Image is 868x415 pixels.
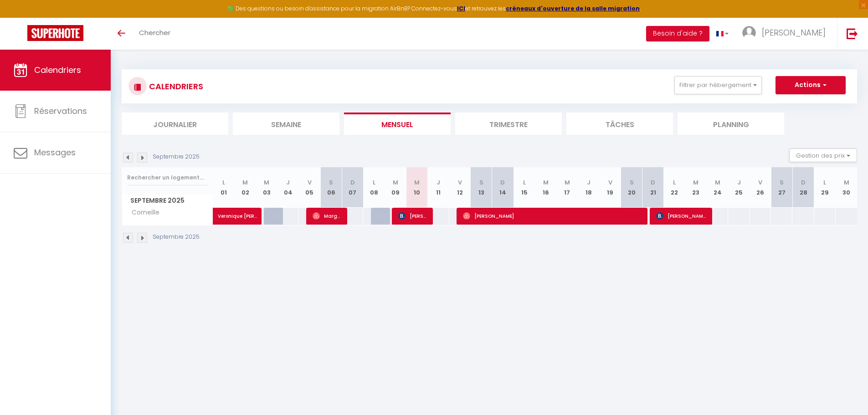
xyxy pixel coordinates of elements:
[762,27,826,38] span: [PERSON_NAME]
[264,178,269,187] abbr: M
[329,178,333,187] abbr: S
[823,178,826,187] abbr: L
[646,26,709,41] button: Besoin d'aide ?
[393,178,398,187] abbr: M
[587,178,591,187] abbr: J
[847,28,858,39] img: logout
[458,178,462,187] abbr: V
[350,178,355,187] abbr: D
[789,149,857,162] button: Gestion des prix
[523,178,526,187] abbr: L
[233,113,339,135] li: Semaine
[674,76,762,94] button: Filtrer par hébergement
[642,167,664,208] th: 21
[844,178,849,187] abbr: M
[678,113,784,135] li: Planning
[621,167,642,208] th: 20
[34,147,76,158] span: Messages
[313,207,342,225] span: Margaux Ptv
[34,64,81,76] span: Calendriers
[414,178,420,187] abbr: M
[506,5,640,12] a: créneaux d'ouverture de la salle migration
[147,76,203,97] h3: CALENDRIERS
[693,178,699,187] abbr: M
[656,207,707,225] span: [PERSON_NAME] [PERSON_NAME]
[342,167,363,208] th: 07
[132,18,177,50] a: Chercher
[153,233,200,241] p: Septembre 2025
[27,25,83,41] img: Super Booking
[737,178,741,187] abbr: J
[127,169,208,186] input: Rechercher un logement...
[715,178,720,187] abbr: M
[463,207,645,225] span: [PERSON_NAME]
[344,113,451,135] li: Mensuel
[455,113,562,135] li: Trimestre
[398,207,427,225] span: [PERSON_NAME]
[320,167,342,208] th: 06
[836,167,857,208] th: 30
[428,167,449,208] th: 11
[492,167,514,208] th: 14
[218,203,260,220] span: Veronique [PERSON_NAME]
[471,167,492,208] th: 13
[543,178,549,187] abbr: M
[213,167,235,208] th: 01
[750,167,771,208] th: 26
[122,113,228,135] li: Journalier
[673,178,676,187] abbr: L
[299,167,320,208] th: 05
[277,167,299,208] th: 04
[599,167,621,208] th: 19
[363,167,385,208] th: 08
[535,167,556,208] th: 16
[758,178,762,187] abbr: V
[235,167,256,208] th: 02
[242,178,248,187] abbr: M
[449,167,471,208] th: 12
[664,167,685,208] th: 22
[308,178,312,187] abbr: V
[153,153,200,161] p: Septembre 2025
[556,167,578,208] th: 17
[792,167,814,208] th: 28
[500,178,505,187] abbr: D
[728,167,750,208] th: 25
[707,167,728,208] th: 24
[406,167,427,208] th: 10
[373,178,375,187] abbr: L
[578,167,599,208] th: 18
[256,167,277,208] th: 03
[630,178,634,187] abbr: S
[780,178,784,187] abbr: S
[286,178,290,187] abbr: J
[123,208,162,218] span: Corneille
[776,76,846,94] button: Actions
[771,167,792,208] th: 27
[213,208,235,225] a: Veronique [PERSON_NAME]
[122,194,213,207] span: Septembre 2025
[514,167,535,208] th: 15
[651,178,655,187] abbr: D
[222,178,225,187] abbr: L
[742,26,756,40] img: ...
[608,178,612,187] abbr: V
[565,178,570,187] abbr: M
[685,167,707,208] th: 23
[479,178,483,187] abbr: S
[385,167,406,208] th: 09
[566,113,673,135] li: Tâches
[437,178,440,187] abbr: J
[814,167,836,208] th: 29
[457,5,465,12] a: ICI
[34,105,87,117] span: Réservations
[139,28,170,37] span: Chercher
[735,18,837,50] a: ... [PERSON_NAME]
[801,178,806,187] abbr: D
